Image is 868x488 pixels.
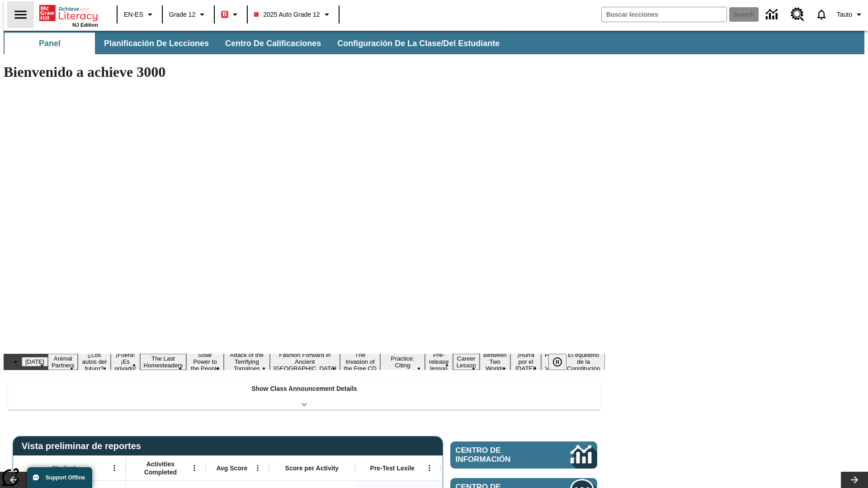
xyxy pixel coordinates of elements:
[340,350,380,373] button: Slide 9 The Invasion of the Free CD
[111,350,140,373] button: Slide 4 ¡Fuera! ¡Es privado!
[837,10,852,19] span: Tauto
[810,3,833,26] a: Notificaciones
[330,33,507,54] button: Configuración de la clase/del estudiante
[39,3,98,28] div: Portada
[108,461,121,475] button: Abrir menú
[251,384,357,394] p: Show Class Announcement Details
[131,460,190,476] span: Activities Completed
[760,2,785,27] a: Centro de información
[250,6,335,23] button: Class: 2025 Auto Grade 12, Selecciona una clase
[254,10,320,19] span: 2025 Auto Grade 12
[456,446,540,464] span: Centro de información
[216,464,247,472] span: Avg Score
[217,6,244,23] button: Boost El color de la clase es rojo. Cambiar el color de la clase.
[841,472,868,488] button: Carrusel de lecciones, seguir
[140,354,187,370] button: Slide 5 The Last Homesteaders
[186,350,224,373] button: Slide 6 Solar Power to the People
[48,354,78,370] button: Slide 2 Animal Partners
[27,467,92,488] button: Support Offline
[218,33,328,54] button: Centro de calificaciones
[285,464,339,472] span: Score per Activity
[5,33,95,54] button: Panel
[833,6,868,23] button: Perfil/Configuración
[165,6,211,23] button: Grado: Grade 12, Elige un grado
[785,2,810,27] a: Centro de recursos, Se abrirá en una pestaña nueva.
[4,64,605,80] h1: Bienvenido a achieve 3000
[39,4,98,22] a: Portada
[46,474,85,481] span: Support Offline
[562,350,605,373] button: Slide 16 El equilibrio de la Constitución
[8,379,600,410] div: Show Class Announcement Details
[602,7,726,22] input: search field
[4,31,864,54] div: Subbarra de navegación
[52,464,75,472] span: Student
[22,357,48,366] button: Slide 1 Día del Trabajo
[188,461,201,475] button: Abrir menú
[425,350,453,373] button: Slide 11 Pre-release lesson
[450,441,597,469] a: Centro de información
[4,33,508,54] div: Subbarra de navegación
[541,350,562,373] button: Slide 15 Point of View
[222,9,227,20] span: B
[97,33,216,54] button: Planificación de lecciones
[270,350,340,373] button: Slide 8 Fashion Forward in Ancient Rome
[224,350,269,373] button: Slide 7 Attack of the Terrifying Tomatoes
[453,354,480,370] button: Slide 12 Career Lesson
[251,461,264,475] button: Abrir menú
[480,350,510,373] button: Slide 13 Between Two Worlds
[548,354,576,370] div: Pausar
[22,441,146,451] span: Vista preliminar de reportes
[120,6,159,23] button: Language: EN-ES, Selecciona un idioma
[7,1,34,28] button: Abrir el menú lateral
[124,10,143,19] span: EN-ES
[78,350,110,373] button: Slide 3 ¿Los autos del futuro?
[380,347,425,377] button: Slide 10 Mixed Practice: Citing Evidence
[72,22,98,28] span: NJ Edition
[423,461,436,475] button: Abrir menú
[548,354,566,370] button: Pausar
[510,350,541,373] button: Slide 14 ¡Hurra por el Día de la Constitución!
[370,464,415,472] span: Pre-Test Lexile
[169,10,195,19] span: Grade 12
